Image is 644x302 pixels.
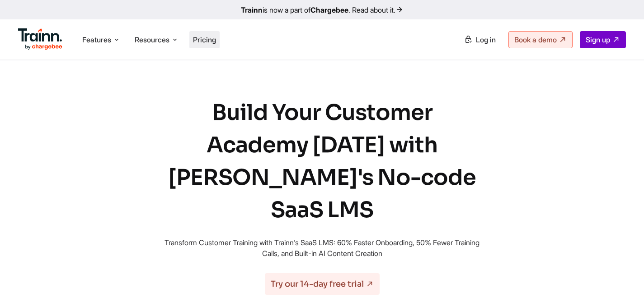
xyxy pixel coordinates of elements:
span: Sign up [586,35,610,44]
b: Chargebee [310,5,348,14]
h1: Build Your Customer Academy [DATE] with [PERSON_NAME]'s No-code SaaS LMS [160,96,485,226]
a: Log in [459,32,501,48]
a: Try our 14-day free trial [265,273,380,295]
span: Log in [476,35,496,44]
span: Resources [135,35,169,45]
p: Transform Customer Training with Trainn's SaaS LMS: 60% Faster Onboarding, 50% Fewer Training Cal... [160,237,485,259]
span: Book a demo [514,35,557,44]
img: Trainn Logo [18,28,62,50]
span: Features [82,35,111,45]
iframe: Chat Widget [599,259,644,302]
a: Sign up [580,31,626,48]
b: Trainn [241,5,263,14]
a: Book a demo [508,31,573,48]
a: Pricing [193,35,216,44]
